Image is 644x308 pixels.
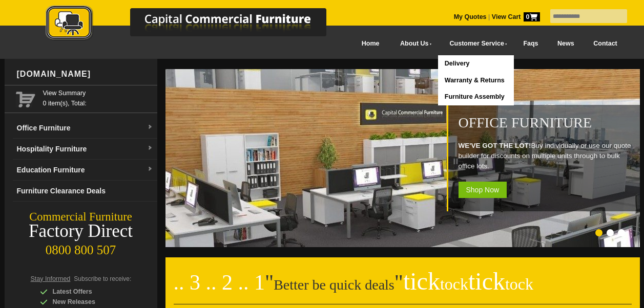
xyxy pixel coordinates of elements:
[40,297,137,307] div: New Releases
[174,271,265,294] span: .. 3 .. 2 .. 1
[147,145,153,151] img: dropdown
[459,142,531,149] strong: WE'VE GOT THE LOT!
[13,160,157,181] a: Education Furnituredropdown
[13,181,157,202] a: Furniture Clearance Deals
[584,32,627,55] a: Contact
[43,88,153,107] span: 0 item(s), Total:
[5,238,157,257] div: 0800 800 507
[454,13,487,20] a: My Quotes
[394,271,533,294] span: "
[438,89,513,105] a: Furniture Assembly
[13,118,157,139] a: Office Furnituredropdown
[438,32,513,55] a: Customer Service
[505,275,533,293] span: tock
[548,32,584,55] a: News
[265,271,274,294] span: "
[492,13,540,20] strong: View Cart
[389,32,438,55] a: About Us
[440,275,468,293] span: tock
[13,139,157,160] a: Hospitality Furnituredropdown
[618,229,625,236] li: Page dot 3
[524,12,540,21] span: 0
[13,59,157,90] div: [DOMAIN_NAME]
[31,275,71,282] span: Stay Informed
[147,166,153,172] img: dropdown
[403,268,533,295] span: tick tick
[5,210,157,224] div: Commercial Furniture
[174,274,632,304] h2: Better be quick deals
[459,115,635,130] h1: Office Furniture
[490,13,539,20] a: View Cart0
[438,72,513,89] a: Warranty & Returns
[147,124,153,130] img: dropdown
[514,32,548,55] a: Faqs
[5,224,157,238] div: Factory Direct
[459,182,507,198] span: Shop Now
[43,88,153,98] a: View Summary
[165,69,642,247] img: Office Furniture
[165,241,642,249] a: Office Furniture WE'VE GOT THE LOT!Buy individually or use our quote builder for discounts on mul...
[40,287,137,297] div: Latest Offers
[459,141,635,171] p: Buy individually or use our quote builder for discounts on multiple units through to bulk office ...
[17,5,376,46] a: Capital Commercial Furniture Logo
[595,229,603,236] li: Page dot 1
[438,55,513,72] a: Delivery
[74,275,131,282] span: Subscribe to receive:
[17,5,376,42] img: Capital Commercial Furniture Logo
[607,229,614,236] li: Page dot 2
